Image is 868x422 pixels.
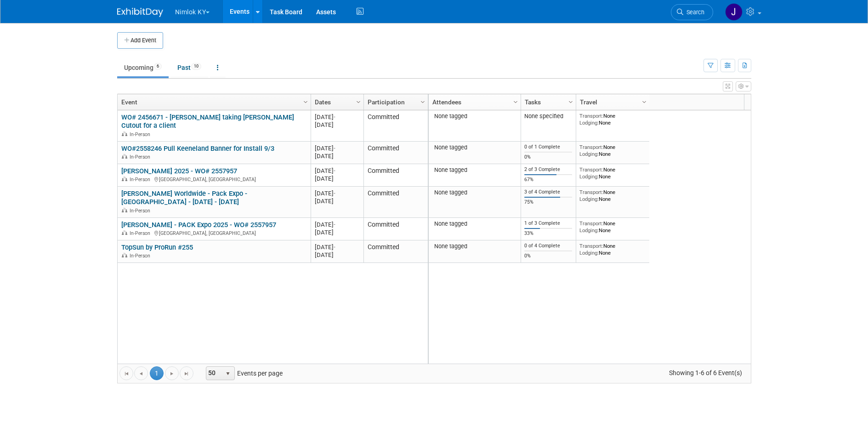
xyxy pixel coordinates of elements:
div: 33% [524,230,572,237]
div: None tagged [432,220,517,228]
a: [PERSON_NAME] - PACK Expo 2025 - WO# 2557957 [121,221,276,229]
div: [DATE] [315,144,359,152]
span: Lodging: [579,151,599,157]
span: Go to the first page [123,370,130,377]
a: Go to the first page [119,366,133,380]
span: select [224,370,232,377]
a: Participation [368,94,422,110]
a: [PERSON_NAME] Worldwide - Pack Expo - [GEOGRAPHIC_DATA] - [DATE] - [DATE] [121,189,247,206]
a: Column Settings [639,94,649,108]
a: Column Settings [511,94,521,108]
span: - [334,114,335,120]
div: 2 of 3 Complete [524,166,572,173]
span: 1 [150,366,164,380]
span: Lodging: [579,196,599,202]
span: Column Settings [419,98,426,106]
span: Lodging: [579,120,599,126]
div: None tagged [432,144,517,151]
span: - [334,190,335,197]
td: Committed [363,240,428,263]
span: In-Person [130,208,153,214]
td: Committed [363,187,428,218]
div: [DATE] [315,197,359,205]
a: TopSun by ProRun #255 [121,243,193,251]
span: Lodging: [579,173,599,180]
span: 50 [206,367,222,380]
a: Go to the previous page [134,366,148,380]
div: None None [579,189,646,202]
div: [DATE] [315,243,359,251]
a: Attendees [432,94,515,110]
div: None None [579,113,646,126]
div: [DATE] [315,167,359,175]
img: ExhibitDay [117,8,163,17]
div: [DATE] [315,113,359,121]
a: Event [121,94,305,110]
a: Tasks [525,94,570,110]
img: In-Person Event [122,131,127,136]
a: Past10 [170,59,208,76]
span: - [334,244,335,251]
span: Column Settings [302,98,309,106]
div: 0 of 4 Complete [524,243,572,249]
div: None None [579,166,646,180]
span: Transport: [579,220,603,227]
span: Transport: [579,243,603,249]
div: None tagged [432,243,517,250]
span: Lodging: [579,250,599,256]
span: In-Person [130,230,153,236]
img: In-Person Event [122,208,127,212]
div: [DATE] [315,152,359,160]
div: [DATE] [315,228,359,236]
td: Committed [363,164,428,187]
a: Dates [315,94,357,110]
div: None None [579,243,646,256]
a: WO# 2456671 - [PERSON_NAME] taking [PERSON_NAME] Cutout for a client [121,113,294,130]
span: Transport: [579,144,603,150]
a: Column Settings [566,94,576,108]
span: Column Settings [512,98,519,106]
span: - [334,221,335,228]
div: 75% [524,199,572,205]
span: Transport: [579,113,603,119]
div: None None [579,144,646,157]
img: In-Person Event [122,230,127,235]
td: Committed [363,110,428,142]
span: Column Settings [355,98,362,106]
span: Column Settings [641,98,648,106]
div: [DATE] [315,251,359,259]
div: [DATE] [315,221,359,228]
a: WO#2558246 Pull Keeneland Banner for Install 9/3 [121,144,274,153]
span: Events per page [194,366,292,380]
span: - [334,167,335,174]
td: Committed [363,218,428,240]
a: Go to the last page [180,366,193,380]
span: In-Person [130,177,153,182]
div: None tagged [432,166,517,174]
span: Showing 1-6 of 6 Event(s) [660,366,750,379]
span: Go to the previous page [137,370,145,377]
img: In-Person Event [122,154,127,159]
span: Go to the next page [168,370,176,377]
a: Upcoming6 [117,59,169,76]
div: 0% [524,154,572,160]
div: None None [579,220,646,234]
span: In-Person [130,131,153,137]
span: Go to the last page [183,370,190,377]
a: Go to the next page [165,366,179,380]
img: In-Person Event [122,177,127,181]
button: Add Event [117,32,163,49]
span: - [334,145,335,152]
div: 1 of 3 Complete [524,220,572,227]
span: In-Person [130,154,153,160]
span: 10 [191,63,201,70]
span: Column Settings [567,98,574,106]
img: In-Person Event [122,253,127,257]
span: Transport: [579,189,603,195]
div: [GEOGRAPHIC_DATA], [GEOGRAPHIC_DATA] [121,229,306,237]
div: 0 of 1 Complete [524,144,572,150]
a: Column Settings [301,94,311,108]
div: 0% [524,253,572,259]
div: None tagged [432,113,517,120]
a: Column Settings [418,94,428,108]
